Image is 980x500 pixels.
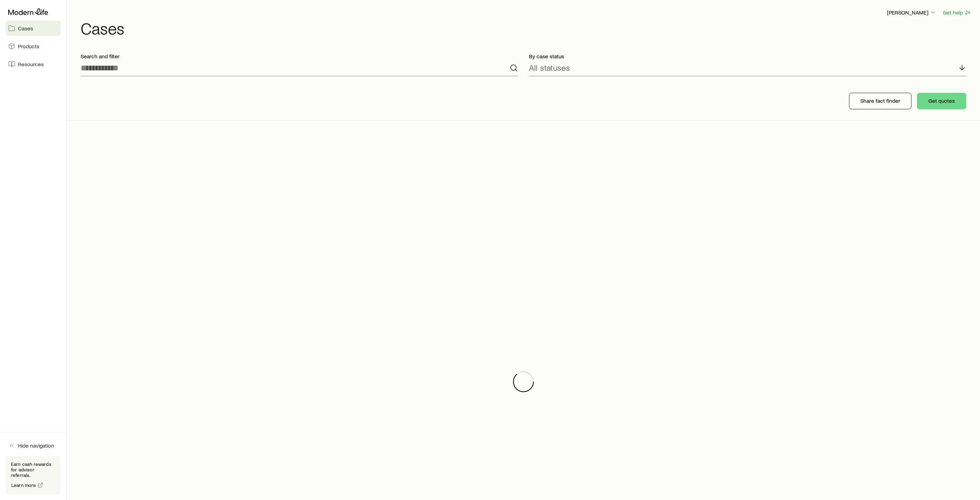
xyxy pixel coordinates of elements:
p: [PERSON_NAME] [887,9,937,16]
button: Get help [942,9,972,17]
span: Resources [18,61,44,68]
button: [PERSON_NAME] [887,9,937,17]
span: Cases [18,25,33,32]
button: Hide navigation [6,438,61,453]
div: Earn cash rewards for advisor referrals.Learn more [6,456,61,494]
p: By case status [529,53,966,60]
p: All statuses [529,63,570,72]
span: Learn more [11,483,36,488]
a: Cases [6,21,61,36]
h1: Cases [81,20,972,36]
button: Get quotes [917,93,966,109]
p: Share fact finder [860,97,900,104]
p: Earn cash rewards for advisor referrals. [11,461,55,478]
span: Products [18,43,39,50]
a: Resources [6,57,61,72]
span: Hide navigation [18,442,54,449]
button: Share fact finder [849,93,911,109]
p: Search and filter [81,53,518,60]
a: Products [6,39,61,54]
